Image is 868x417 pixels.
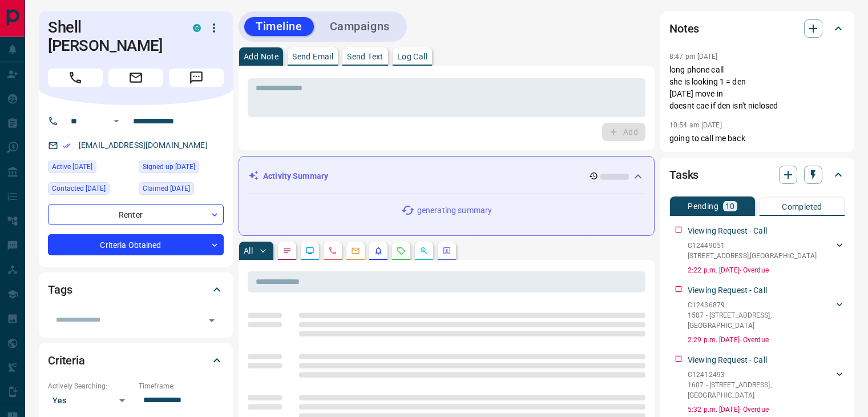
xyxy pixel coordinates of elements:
[419,246,429,255] svg: Opportunities
[244,53,278,61] p: Add Note
[48,381,133,391] p: Actively Searching:
[669,64,845,112] p: long phone call she is looking 1 = den [DATE] move in doesnt cae if den isn't niclosed
[48,280,72,299] h2: Tags
[282,246,292,255] svg: Notes
[688,404,845,415] p: 5:32 p.m. [DATE] - Overdue
[669,161,845,189] div: Tasks
[169,69,224,87] span: Message
[318,17,401,36] button: Campaigns
[52,183,106,194] span: Contacted [DATE]
[688,202,718,210] p: Pending
[688,370,834,380] p: C12412493
[669,15,845,42] div: Notes
[248,166,645,187] div: Activity Summary
[669,19,699,38] h2: Notes
[79,141,208,150] a: [EMAIL_ADDRESS][DOMAIN_NAME]
[204,312,220,328] button: Open
[48,161,133,177] div: Mon Oct 13 2025
[244,247,253,255] p: All
[688,298,845,333] div: C124368791507 - [STREET_ADDRESS],[GEOGRAPHIC_DATA]
[48,391,133,410] div: Yes
[688,335,845,345] p: 2:29 p.m. [DATE] - Overdue
[143,183,190,194] span: Claimed [DATE]
[143,161,195,173] span: Signed up [DATE]
[139,381,224,391] p: Timeframe:
[782,203,822,211] p: Completed
[669,53,718,61] p: 8:47 pm [DATE]
[48,276,224,303] div: Tags
[263,170,328,182] p: Activity Summary
[688,225,767,237] p: Viewing Request - Call
[688,251,817,261] p: [STREET_ADDRESS] , [GEOGRAPHIC_DATA]
[48,204,224,225] div: Renter
[48,18,176,55] h1: Shell [PERSON_NAME]
[688,310,834,331] p: 1507 - [STREET_ADDRESS] , [GEOGRAPHIC_DATA]
[669,166,699,184] h2: Tasks
[48,351,85,370] h2: Criteria
[328,246,337,255] svg: Calls
[52,161,92,173] span: Active [DATE]
[688,300,834,310] p: C12436879
[48,347,224,374] div: Criteria
[417,205,492,216] p: generating summary
[108,69,163,87] span: Email
[48,69,103,87] span: Call
[351,246,360,255] svg: Emails
[688,265,845,275] p: 2:22 p.m. [DATE] - Overdue
[347,53,383,61] p: Send Text
[688,367,845,403] div: C124124931607 - [STREET_ADDRESS],[GEOGRAPHIC_DATA]
[139,182,224,198] div: Fri Oct 03 2025
[63,142,71,150] svg: Email Verified
[305,246,314,255] svg: Lead Browsing Activity
[688,354,767,366] p: Viewing Request - Call
[725,202,735,210] p: 10
[48,234,224,255] div: Criteria Obtained
[397,53,427,61] p: Log Call
[193,24,201,32] div: condos.ca
[374,246,383,255] svg: Listing Alerts
[688,238,845,263] div: C12449051[STREET_ADDRESS],[GEOGRAPHIC_DATA]
[669,133,845,145] p: going to call me back
[688,380,834,400] p: 1607 - [STREET_ADDRESS] , [GEOGRAPHIC_DATA]
[139,161,224,177] div: Tue Sep 14 2021
[669,121,722,129] p: 10:54 am [DATE]
[110,114,123,128] button: Open
[688,284,767,296] p: Viewing Request - Call
[688,240,817,251] p: C12449051
[442,246,451,255] svg: Agent Actions
[48,182,133,198] div: Mon Mar 25 2024
[292,53,333,61] p: Send Email
[397,246,406,255] svg: Requests
[244,17,314,36] button: Timeline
